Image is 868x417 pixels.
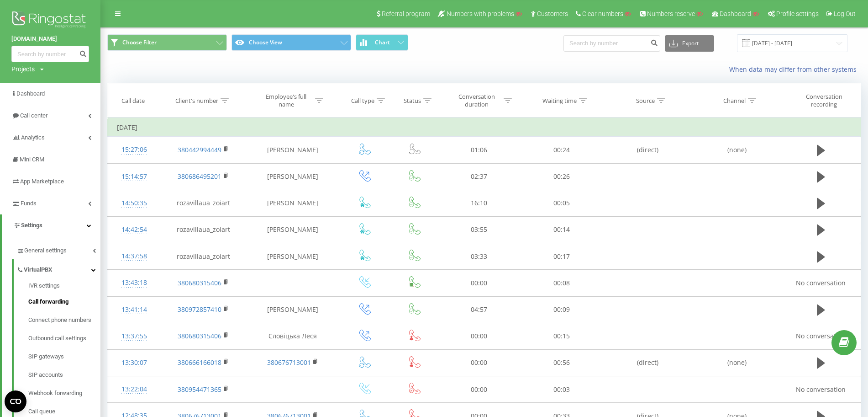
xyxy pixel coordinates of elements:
[121,97,145,105] div: Call date
[28,293,100,311] a: Call forwarding
[20,156,44,163] span: Mini CRM
[21,134,45,141] span: Analytics
[28,389,82,398] span: Webhook forwarding
[28,407,55,416] span: Call queue
[246,216,339,243] td: [PERSON_NAME]
[160,243,246,270] td: rozavillaua_zoiart
[246,190,339,216] td: [PERSON_NAME]
[122,39,157,46] span: Choose Filter
[521,190,603,216] td: 00:05
[28,297,68,306] span: Call forwarding
[794,93,854,108] div: Conversation recording
[117,354,151,372] div: 13:30:07
[117,194,151,212] div: 14:50:35
[729,65,861,74] a: When data may differ from other systems
[21,222,42,229] span: Settings
[438,163,521,190] td: 02:37
[603,349,692,376] td: (direct)
[447,10,514,17] span: Numbers with problems
[28,311,100,329] a: Connect phone numbers
[178,145,221,154] a: 380442994449
[117,274,151,292] div: 13:43:18
[356,34,408,51] button: Chart
[178,172,221,181] a: 380686495201
[796,278,846,287] span: No conversation
[24,265,52,274] span: VirtualPBX
[28,370,63,380] span: SIP accounts
[563,35,660,52] input: Search by number
[796,385,846,394] span: No conversation
[796,331,846,340] span: No conversation
[21,200,37,207] span: Funds
[11,64,35,74] div: Projects
[267,358,311,367] a: 380676713001
[28,281,60,290] span: IVR settings
[438,137,521,163] td: 01:06
[178,278,221,287] a: 380680315406
[108,118,861,137] td: [DATE]
[16,259,100,278] a: VirtualPBX
[452,93,501,108] div: Conversation duration
[160,190,246,216] td: rozavillaua_zoiart
[438,270,521,296] td: 00:00
[20,112,47,119] span: Call center
[16,90,45,97] span: Dashboard
[542,97,577,105] div: Waiting time
[107,34,227,51] button: Choose Filter
[521,216,603,243] td: 00:14
[246,243,339,270] td: [PERSON_NAME]
[117,380,151,398] div: 13:22:04
[351,97,374,105] div: Call type
[259,93,313,108] div: Employee's full name
[603,137,692,163] td: (direct)
[776,10,819,17] span: Profile settings
[438,216,521,243] td: 03:55
[404,97,421,105] div: Status
[382,10,430,17] span: Referral program
[521,349,603,376] td: 00:56
[28,352,64,361] span: SIP gateways
[117,327,151,345] div: 13:37:55
[175,97,218,105] div: Client's number
[11,9,89,32] img: Ringostat logo
[636,97,655,105] div: Source
[246,323,339,349] td: Словіцька Леся
[521,270,603,296] td: 00:08
[11,34,89,43] a: [DOMAIN_NAME]
[117,247,151,265] div: 14:37:58
[438,243,521,270] td: 03:33
[28,347,100,366] a: SIP gateways
[246,163,339,190] td: [PERSON_NAME]
[24,246,67,255] span: General settings
[178,358,221,367] a: 380666166018
[438,296,521,323] td: 04:57
[521,137,603,163] td: 00:24
[20,178,64,185] span: App Marketplace
[178,331,221,340] a: 380680315406
[521,163,603,190] td: 00:26
[438,190,521,216] td: 16:10
[2,214,100,236] a: Settings
[647,10,695,17] span: Numbers reserve
[28,281,100,293] a: IVR settings
[692,137,781,163] td: (none)
[723,97,746,105] div: Channel
[537,10,568,17] span: Customers
[246,137,339,163] td: [PERSON_NAME]
[178,385,221,394] a: 380954471365
[665,35,714,52] button: Export
[521,323,603,349] td: 00:15
[28,366,100,384] a: SIP accounts
[117,141,151,159] div: 15:27:06
[28,329,100,347] a: Outbound call settings
[16,240,100,259] a: General settings
[521,243,603,270] td: 00:17
[438,349,521,376] td: 00:00
[117,168,151,186] div: 15:14:57
[692,349,781,376] td: (none)
[231,34,351,51] button: Choose View
[582,10,623,17] span: Clear numbers
[117,221,151,239] div: 14:42:54
[834,10,856,17] span: Log Out
[375,39,390,46] span: Chart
